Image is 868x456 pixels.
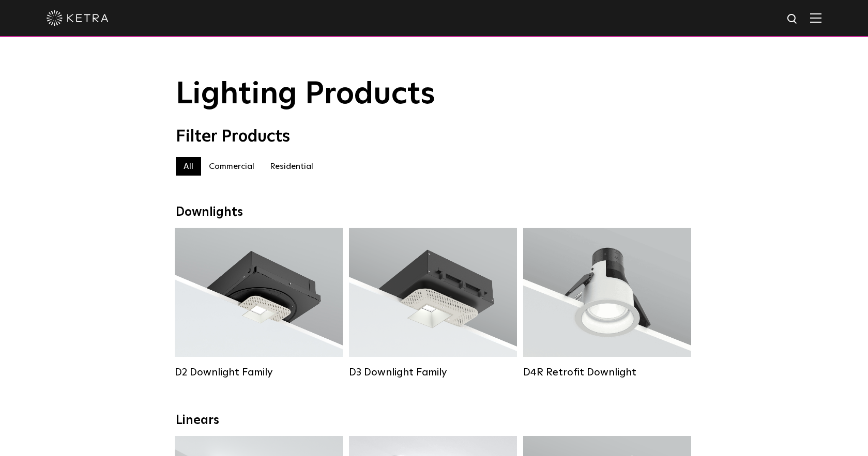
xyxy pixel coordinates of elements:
[786,13,799,26] img: search icon
[349,228,517,379] a: D3 Downlight Family Lumen Output:700 / 900 / 1100Colors:White / Black / Silver / Bronze / Paintab...
[175,228,343,379] a: D2 Downlight Family Lumen Output:1200Colors:White / Black / Gloss Black / Silver / Bronze / Silve...
[810,13,821,23] img: Hamburger%20Nav.svg
[523,366,691,379] div: D4R Retrofit Downlight
[262,157,321,176] label: Residential
[175,366,343,379] div: D2 Downlight Family
[47,10,109,26] img: ketra-logo-2019-white
[523,228,691,379] a: D4R Retrofit Downlight Lumen Output:800Colors:White / BlackBeam Angles:15° / 25° / 40° / 60°Watta...
[176,413,693,428] div: Linears
[201,157,262,176] label: Commercial
[349,366,517,379] div: D3 Downlight Family
[176,79,435,110] span: Lighting Products
[176,157,201,176] label: All
[176,127,693,147] div: Filter Products
[176,205,693,220] div: Downlights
